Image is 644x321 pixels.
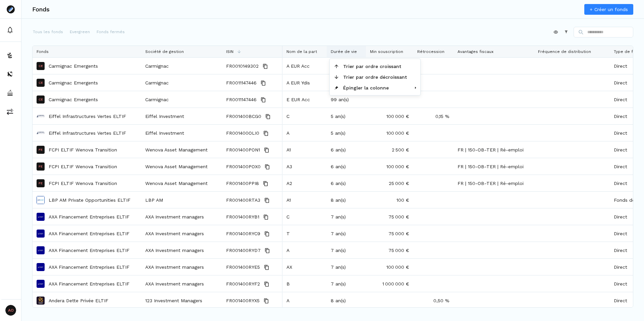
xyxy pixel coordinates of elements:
[366,192,413,208] div: 100 €
[262,297,270,305] button: Copy
[37,49,49,54] span: Fonds
[366,242,413,258] div: 75 000 €
[39,98,43,101] p: CE
[7,108,13,115] img: commissions
[141,91,222,108] div: Carmignac
[366,275,413,292] div: 1 000 000 €
[49,63,98,69] p: Carmignac Emergents
[327,158,366,175] div: 6 an(s)
[282,91,327,108] div: E EUR Acc
[39,182,43,185] p: FE
[331,49,357,54] span: Durée de vie
[37,196,45,204] img: LBP AM Private Opportunities ELTIF
[49,79,98,86] a: Carmignac Emergents
[327,275,366,292] div: 7 an(s)
[263,163,271,171] button: Copy
[226,175,259,192] span: FR001400PPI8
[282,259,327,275] div: AX
[39,165,43,168] p: FE
[366,125,413,141] div: 100 000 €
[1,85,20,101] button: asset-managers
[226,58,259,74] span: FR0010149302
[49,96,98,103] p: Carmignac Emergents
[32,27,64,38] button: Tous les fonds
[453,158,534,175] div: FR | 150-OB-TER | Ré-emploi
[327,108,366,124] div: 5 an(s)
[96,27,125,38] button: Fonds fermés
[226,276,260,292] span: FR001400RYF2
[49,247,129,254] a: AXA Financement Entreprises ELTIF
[226,108,261,125] span: FR001400BCG0
[141,292,222,309] div: 123 Investment Managers
[417,49,444,54] span: Rétrocession
[282,158,327,175] div: A3
[226,75,257,91] span: FR0011147446
[141,242,222,258] div: AXA Investment managers
[262,213,270,221] button: Copy
[327,125,366,141] div: 5 an(s)
[327,242,366,258] div: 7 an(s)
[49,230,129,237] a: AXA Financement Entreprises ELTIF
[141,192,222,208] div: LBP AM
[339,82,411,93] span: Épingler la colonne
[327,192,366,208] div: 8 an(s)
[1,47,20,63] a: funds
[226,91,257,108] span: FR0011147446
[614,49,643,54] span: Type de fonds
[7,89,13,96] img: asset-managers
[37,129,45,137] img: Eiffel Infrastructures Vertes ELTIF
[49,264,129,270] a: AXA Financement Entreprises ELTIF
[413,292,453,309] div: 0,50 %
[584,4,633,15] a: + Créer un fonds
[141,259,222,275] div: AXA Investment managers
[141,125,222,141] div: Eiffel Investment
[49,180,117,187] p: FCPI ELTIF Wenova Transition
[366,141,413,158] div: 2 500 €
[263,230,271,238] button: Copy
[1,104,20,120] a: commissions
[49,146,117,153] p: FCPI ELTIF Wenova Transition
[49,213,129,220] p: AXA Financement Entreprises ELTIF
[141,208,222,225] div: AXA Investment managers
[49,163,117,170] a: FCPI ELTIF Wenova Transition
[538,49,591,54] span: Fréquence de distribution
[329,59,421,95] div: Menu de colonne
[69,27,91,38] button: Evergreen
[226,192,260,208] span: FR001400RTA3
[37,112,45,120] img: Eiffel Infrastructures Vertes ELTIF
[453,175,534,191] div: FR | 150-OB-TER | Ré-emploi
[49,197,130,203] p: LBP AM Private Opportunities ELTIF
[141,275,222,292] div: AXA Investment managers
[282,141,327,158] div: A1
[282,125,327,141] div: A
[37,280,45,288] img: AXA Financement Entreprises ELTIF
[327,175,366,191] div: 6 an(s)
[327,58,366,74] div: 99 an(s)
[327,292,366,309] div: 8 an(s)
[49,280,129,287] p: AXA Financement Entreprises ELTIF
[141,74,222,91] div: Carmignac
[39,148,43,151] p: FE
[141,108,222,124] div: Eiffel Investment
[263,146,271,154] button: Copy
[226,209,259,225] span: FR001400RYB1
[226,49,233,54] span: ISIN
[49,297,108,304] a: Andera Dette Privée ELTIF
[413,108,453,124] div: 0,15 %
[263,196,271,204] button: Copy
[141,225,222,242] div: AXA Investment managers
[282,275,327,292] div: B
[262,129,270,137] button: Copy
[327,91,366,108] div: 99 an(s)
[339,61,411,72] span: Trier par ordre croissant
[262,180,270,188] button: Copy
[141,175,222,191] div: Wenova Asset Management
[263,280,271,288] button: Copy
[141,58,222,74] div: Carmignac
[259,96,267,104] button: Copy
[226,293,260,309] span: FR001400RYX5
